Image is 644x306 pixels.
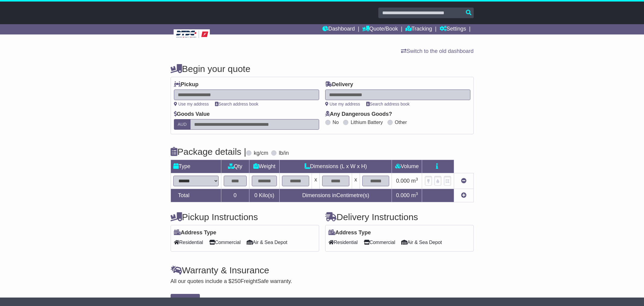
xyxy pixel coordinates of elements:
[174,102,209,106] a: Use my address
[325,212,474,222] h4: Delivery Instructions
[325,81,353,88] label: Delivery
[254,192,257,198] span: 0
[416,191,418,196] sup: 3
[325,111,392,118] label: Any Dangerous Goods?
[171,160,221,173] td: Type
[221,189,249,202] td: 0
[416,177,418,181] sup: 3
[328,238,358,247] span: Residential
[249,160,280,173] td: Weight
[171,294,200,304] button: Get Quotes
[280,189,392,202] td: Dimensions in Centimetre(s)
[171,265,474,275] h4: Warranty & Insurance
[461,178,466,184] a: Remove this item
[401,48,473,54] a: Switch to the old dashboard
[411,178,418,184] span: m
[461,192,466,198] a: Add new item
[440,24,466,34] a: Settings
[396,192,410,198] span: 0.000
[171,64,474,74] h4: Begin your quote
[249,189,280,202] td: Kilo(s)
[254,150,268,157] label: kg/cm
[209,238,241,247] span: Commercial
[247,238,287,247] span: Air & Sea Depot
[174,229,216,236] label: Address Type
[174,81,199,88] label: Pickup
[174,119,191,130] label: AUD
[174,238,203,247] span: Residential
[174,111,210,118] label: Goods Value
[312,173,320,189] td: x
[171,212,319,222] h4: Pickup Instructions
[171,189,221,202] td: Total
[221,160,249,173] td: Qty
[366,102,410,106] a: Search address book
[325,102,360,106] a: Use my address
[171,278,474,285] div: All our quotes include a $ FreightSafe warranty.
[232,278,241,284] span: 250
[351,119,383,125] label: Lithium Battery
[395,119,407,125] label: Other
[362,24,398,34] a: Quote/Book
[333,119,339,125] label: No
[392,160,422,173] td: Volume
[215,102,258,106] a: Search address book
[352,173,360,189] td: x
[364,238,395,247] span: Commercial
[405,24,432,34] a: Tracking
[280,160,392,173] td: Dimensions (L x W x H)
[279,150,289,157] label: lb/in
[328,229,371,236] label: Address Type
[411,192,418,198] span: m
[171,147,246,157] h4: Package details |
[396,178,410,184] span: 0.000
[401,238,442,247] span: Air & Sea Depot
[322,24,355,34] a: Dashboard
